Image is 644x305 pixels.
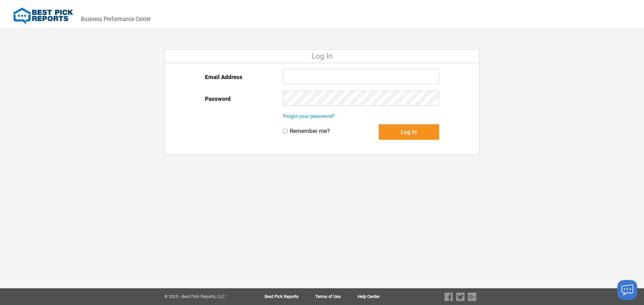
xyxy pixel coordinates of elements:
button: Log In [379,124,439,140]
a: Best Pick Reports [265,294,315,299]
label: Remember me? [290,128,330,135]
div: Log In [165,50,479,63]
div: © 2025 - Best Pick Reports, LLC [164,294,243,299]
a: Help Center [358,294,380,299]
img: Best Pick Reports Logo [13,8,73,24]
label: Email Address [205,69,243,85]
a: Forgot your password? [283,113,334,119]
button: Launch chat [617,280,637,300]
label: Password [205,91,231,107]
a: Terms of Use [315,294,358,299]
